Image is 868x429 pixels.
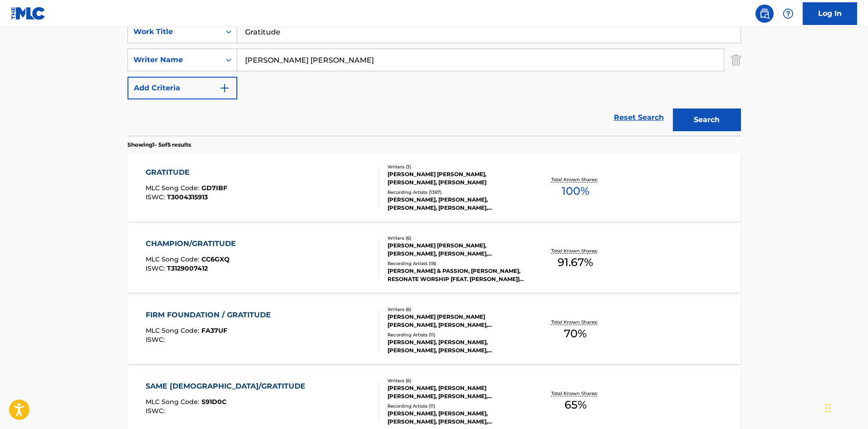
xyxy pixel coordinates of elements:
[387,409,525,426] div: [PERSON_NAME], [PERSON_NAME], [PERSON_NAME], [PERSON_NAME], [PERSON_NAME]
[167,193,208,201] span: T3004315913
[551,319,600,325] p: Total Known Shares:
[387,313,525,329] div: [PERSON_NAME] [PERSON_NAME] [PERSON_NAME], [PERSON_NAME], [PERSON_NAME], [PERSON_NAME] [PERSON_NA...
[609,108,668,128] a: Reset Search
[551,176,600,183] p: Total Known Shares:
[564,397,587,413] span: 65 %
[387,189,525,196] div: Recording Artists ( 1387 )
[387,196,525,212] div: [PERSON_NAME], [PERSON_NAME], [PERSON_NAME], [PERSON_NAME], [PERSON_NAME]
[387,170,525,187] div: [PERSON_NAME] [PERSON_NAME], [PERSON_NAME], [PERSON_NAME]
[133,54,215,65] div: Writer Name
[146,167,227,178] div: GRATITUDE
[146,326,201,335] span: MLC Song Code :
[387,377,525,384] div: Writers ( 6 )
[783,8,794,19] img: help
[387,267,525,283] div: [PERSON_NAME] & PASSION, [PERSON_NAME], RESONATE WORSHIP [FEAT. [PERSON_NAME]], PROVIDENCE WORSHI...
[146,381,310,392] div: SAME [DEMOGRAPHIC_DATA]/GRATITUDE
[128,153,741,222] a: GRATITUDEMLC Song Code:GD7IBFISWC:T3004315913Writers (3)[PERSON_NAME] [PERSON_NAME], [PERSON_NAME...
[387,338,525,355] div: [PERSON_NAME], [PERSON_NAME], [PERSON_NAME], [PERSON_NAME], [PERSON_NAME]
[146,184,201,192] span: MLC Song Code :
[146,398,201,406] span: MLC Song Code :
[823,385,868,429] iframe: Chat Widget
[387,306,525,313] div: Writers ( 6 )
[146,193,167,201] span: ISWC :
[387,235,525,242] div: Writers ( 6 )
[201,184,227,192] span: GD7IBF
[201,255,230,263] span: CC6GXQ
[128,77,237,99] button: Add Criteria
[128,296,741,364] a: FIRM FOUNDATION / GRATITUDEMLC Song Code:FA37UFISWC:Writers (6)[PERSON_NAME] [PERSON_NAME] [PERSO...
[146,310,275,321] div: FIRM FOUNDATION / GRATITUDE
[146,238,240,249] div: CHAMPION/GRATITUDE
[759,8,770,19] img: search
[387,260,525,267] div: Recording Artists ( 18 )
[128,20,741,136] form: Search Form
[133,26,215,37] div: Work Title
[146,255,201,263] span: MLC Song Code :
[803,2,857,25] a: Log In
[731,49,741,71] img: Delete Criterion
[387,163,525,170] div: Writers ( 3 )
[146,335,167,344] span: ISWC :
[558,254,593,271] span: 91.67 %
[201,326,227,335] span: FA37UF
[755,5,774,23] a: Public Search
[146,264,167,272] span: ISWC :
[551,247,600,254] p: Total Known Shares:
[128,141,191,149] p: Showing 1 - 5 of 5 results
[564,325,587,342] span: 70 %
[201,398,226,406] span: S91D0C
[673,108,741,131] button: Search
[146,407,167,415] span: ISWC :
[387,331,525,338] div: Recording Artists ( 11 )
[128,225,741,293] a: CHAMPION/GRATITUDEMLC Song Code:CC6GXQISWC:T3129007412Writers (6)[PERSON_NAME] [PERSON_NAME], [PE...
[167,264,208,272] span: T3129007412
[825,394,831,422] div: Drag
[387,403,525,409] div: Recording Artists ( 11 )
[11,7,46,20] img: MLC Logo
[387,242,525,258] div: [PERSON_NAME] [PERSON_NAME], [PERSON_NAME], [PERSON_NAME], [PERSON_NAME], [PERSON_NAME], [PERSON_...
[387,384,525,400] div: [PERSON_NAME], [PERSON_NAME] [PERSON_NAME], [PERSON_NAME], [PERSON_NAME], [PERSON_NAME], [PERSON_...
[562,183,589,199] span: 100 %
[219,83,230,94] img: 9d2ae6d4665cec9f34b9.svg
[779,5,797,23] div: Help
[551,390,600,397] p: Total Known Shares:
